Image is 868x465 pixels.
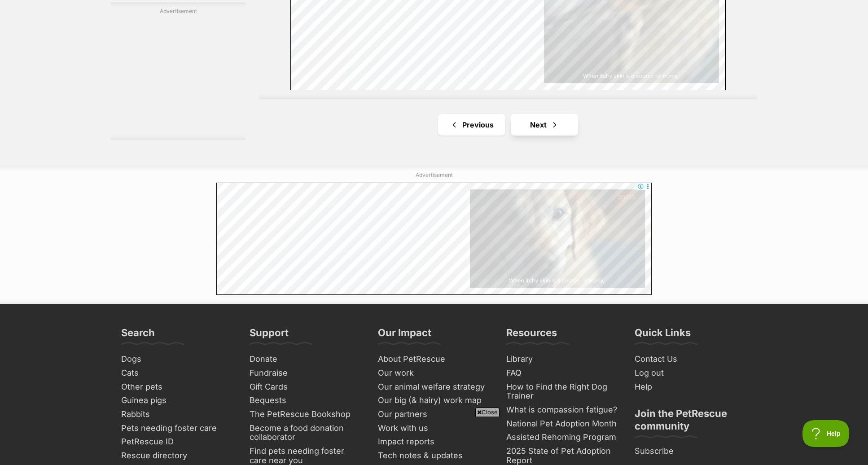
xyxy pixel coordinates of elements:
[631,444,750,458] a: Subscribe
[118,352,237,366] a: Dogs
[250,326,289,344] h3: Support
[374,380,494,394] a: Our animal welfare strategy
[631,380,750,394] a: Help
[111,2,245,140] div: Advertisement
[246,352,365,366] a: Donate
[503,380,622,403] a: How to Find the Right Dog Trainer
[118,394,237,408] a: Guinea pigs
[503,403,622,417] a: What is compassion fatigue?
[118,408,237,421] a: Rabbits
[374,408,494,421] a: Our partners
[475,408,500,417] span: Close
[438,114,505,136] a: Previous page
[216,183,652,295] iframe: Advertisement
[118,449,237,463] a: Rescue directory
[631,352,750,366] a: Contact Us
[118,380,237,394] a: Other pets
[118,421,237,435] a: Pets needing foster care
[503,366,622,380] a: FAQ
[635,407,747,438] h3: Join the PetRescue community
[259,114,757,136] nav: Pagination
[118,366,237,380] a: Cats
[246,366,365,380] a: Fundraise
[246,408,365,421] a: The PetRescue Bookshop
[631,366,750,380] a: Log out
[374,366,494,380] a: Our work
[635,326,691,344] h3: Quick Links
[802,420,850,447] iframe: Help Scout Beacon - Open
[246,380,365,394] a: Gift Cards
[374,352,494,366] a: About PetRescue
[246,421,365,444] a: Become a food donation collaborator
[506,326,557,344] h3: Resources
[271,420,597,461] iframe: Advertisement
[378,326,431,344] h3: Our Impact
[374,394,494,408] a: Our big (& hairy) work map
[511,114,578,136] a: Next page
[246,394,365,408] a: Bequests
[111,19,245,131] iframe: Advertisement
[118,435,237,449] a: PetRescue ID
[503,352,622,366] a: Library
[121,326,155,344] h3: Search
